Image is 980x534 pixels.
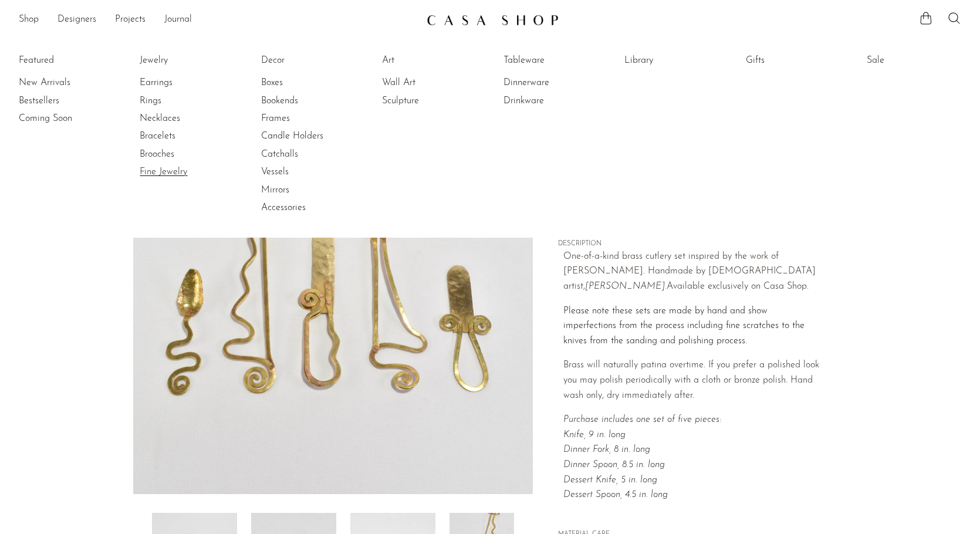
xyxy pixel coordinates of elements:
a: Coming Soon [19,112,107,125]
a: Earrings [140,76,228,89]
a: Dinnerware [503,76,592,89]
ul: NEW HEADER MENU [19,10,417,30]
a: Tableware [503,54,592,67]
ul: Decor [261,52,349,217]
a: Projects [115,12,146,28]
a: Bracelets [140,130,228,143]
ul: Featured [19,74,107,127]
ul: Art [382,52,470,110]
a: Necklaces [140,112,228,125]
a: Decor [261,54,349,67]
nav: Desktop navigation [19,10,417,30]
a: Vessels [261,165,349,178]
a: Mirrors [261,184,349,197]
ul: Sale [867,52,955,74]
a: Frames [261,112,349,125]
img: Calder Cutlery Set [133,54,533,494]
ul: Jewelry [140,52,228,181]
a: New Arrivals [19,76,107,89]
a: Shop [19,12,39,28]
span: Please note these sets are made by hand and show imperfections from the process including fine sc... [563,306,805,346]
a: Jewelry [140,54,228,67]
i: Purchase includes one set of five pieces: Knife, 9 in. long Dinner Fork, 8 in. long Dinner Spoon,... [563,415,721,499]
a: Brooches [140,148,228,161]
a: Drinkware [503,94,592,107]
a: Fine Jewelry [140,165,228,178]
a: Art [382,54,470,67]
a: Boxes [261,76,349,89]
a: Rings [140,94,228,107]
ul: Gifts [746,52,834,74]
ul: Tableware [503,52,592,110]
a: Bestsellers [19,94,107,107]
a: Catchalls [261,148,349,161]
a: Library [624,54,712,67]
a: Designers [58,12,96,28]
a: Candle Holders [261,130,349,143]
ul: Library [624,52,712,74]
em: [PERSON_NAME]. [585,282,667,291]
a: Gifts [746,54,834,67]
a: Journal [164,12,192,28]
a: Bookends [261,94,349,107]
a: Accessories [261,201,349,214]
p: Brass will naturally patina overtime. If you prefer a polished look you may polish periodically w... [563,358,822,403]
a: Wall Art [382,76,470,89]
a: Sale [867,54,955,67]
p: One-of-a-kind brass cutlery set inspired by the work of [PERSON_NAME]. Handmade by [DEMOGRAPHIC_D... [563,249,822,295]
a: Sculpture [382,94,470,107]
span: DESCRIPTION [558,239,822,249]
